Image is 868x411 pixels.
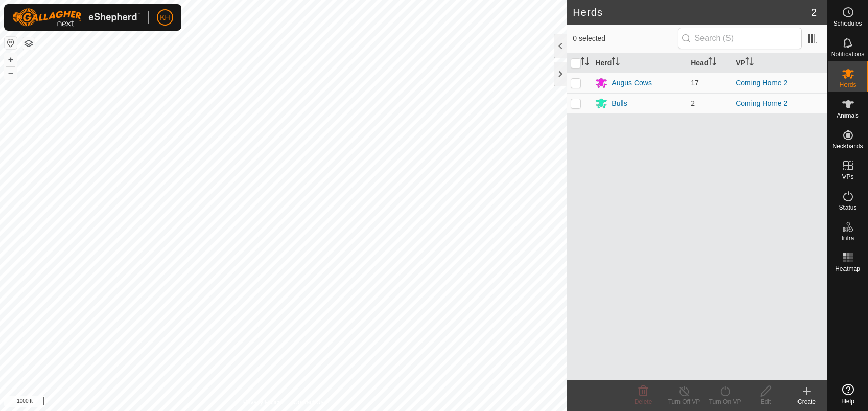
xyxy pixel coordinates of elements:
p-sorticon: Activate to sort [708,59,716,67]
span: 17 [691,79,699,87]
th: Herd [591,53,687,73]
input: Search (S) [678,28,802,49]
span: Help [841,398,854,404]
p-sorticon: Activate to sort [745,59,754,67]
a: Help [828,380,868,408]
a: Privacy Policy [243,398,281,407]
a: Contact Us [293,398,323,407]
button: – [5,67,17,79]
p-sorticon: Activate to sort [581,59,589,67]
span: 0 selected [573,33,677,44]
button: + [5,54,17,66]
span: Animals [837,112,859,119]
span: Notifications [831,51,864,57]
span: Heatmap [835,266,860,272]
div: Edit [745,397,786,406]
span: 2 [691,99,695,107]
span: 2 [811,5,817,20]
span: KH [160,12,170,23]
span: VPs [842,174,853,180]
img: Gallagher Logo [12,8,140,27]
span: Herds [839,82,856,88]
a: Coming Home 2 [736,79,787,87]
h2: Herds [573,6,811,18]
span: Neckbands [832,143,863,149]
p-sorticon: Activate to sort [612,59,620,67]
span: Delete [635,398,652,405]
th: VP [732,53,827,73]
div: Create [786,397,827,406]
th: Head [687,53,732,73]
span: Schedules [833,20,862,27]
button: Map Layers [22,37,35,50]
button: Reset Map [5,37,17,49]
a: Coming Home 2 [736,99,787,107]
span: Infra [841,235,854,241]
div: Turn Off VP [664,397,705,406]
div: Bulls [612,98,627,109]
div: Turn On VP [705,397,745,406]
span: Status [839,204,856,211]
div: Augus Cows [612,78,652,88]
